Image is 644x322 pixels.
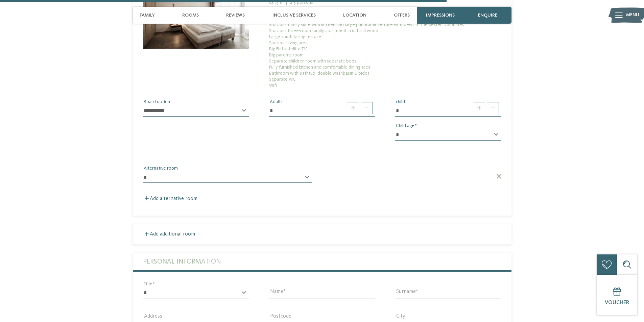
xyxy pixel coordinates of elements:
span: enquire [478,13,497,18]
span: Inclusive services [272,13,316,18]
label: Add additional room [143,231,195,237]
span: Family [140,13,155,18]
a: Voucher [597,275,637,315]
span: Location [343,13,366,18]
span: Impressions [426,13,455,18]
div: 75m² 2-6 people Spacious family suite with kitchen and large panoramic terrace with views of the ... [269,16,501,89]
label: Personal Information [143,253,501,270]
span: Rooms [182,13,199,18]
label: Add alternative room [143,196,197,201]
span: Voucher [605,300,629,305]
span: Offers [394,13,410,18]
span: Reviews [226,13,245,18]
